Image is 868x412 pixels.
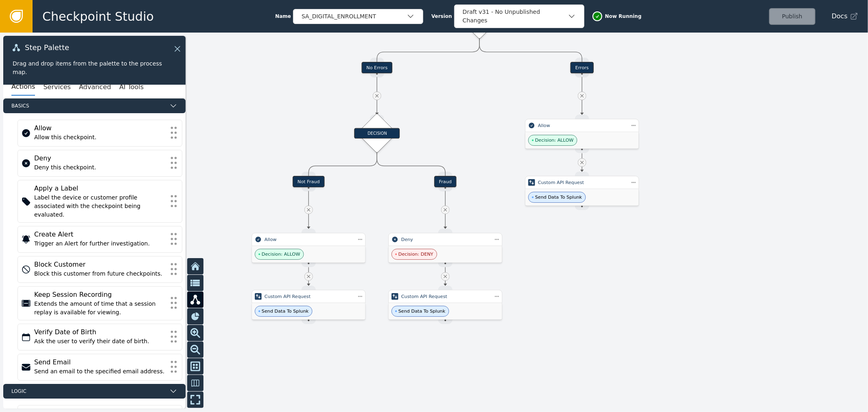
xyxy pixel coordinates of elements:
span: Decision: ALLOW [535,137,574,144]
div: No Errors [362,62,393,73]
div: SA_DIGITAL_ENROLLMENT [302,12,407,21]
div: Fraud [434,176,457,187]
div: Keep Session Recording [34,290,166,300]
span: Send Data To Splunk [535,194,582,201]
div: Draft v31 - No Unpublished Changes [463,8,568,25]
div: Drag and drop items from the palette to the process map. [13,59,176,77]
div: Send Email [34,357,166,367]
span: Logic [11,388,166,395]
div: Block Customer [34,260,166,270]
span: Version [431,13,452,20]
div: Errors [571,62,594,73]
span: Send Data To Splunk [262,308,308,315]
span: Decision: ALLOW [262,251,300,258]
div: Allow this checkpoint. [34,133,166,142]
button: AI Tools [119,79,144,96]
div: Not Fraud [293,176,324,187]
div: Ask the user to verify their date of birth. [34,337,166,346]
span: Decision: DENY [398,251,433,258]
div: Send an email to the specified email address. [34,367,166,376]
div: Custom API Request [538,179,626,186]
div: Create Alert [34,230,166,239]
span: Now Running [605,13,642,20]
div: Verify Date of Birth [34,327,166,337]
div: Allow [538,122,626,129]
span: Docs [832,11,848,21]
button: Draft v31 - No Unpublished Changes [454,4,584,28]
div: Allow [34,123,166,133]
span: Name [275,13,291,20]
div: Custom API Request [265,293,353,300]
span: Step Palette [25,44,69,51]
button: Advanced [79,79,111,96]
div: Apply a Label [34,184,166,193]
button: Actions [11,79,35,96]
div: Deny this checkpoint. [34,163,166,172]
div: Allow [265,236,353,243]
button: SA_DIGITAL_ENROLLMENT [293,9,423,24]
div: Trigger an Alert for further investigation. [34,239,166,248]
div: Deny [401,236,490,243]
a: Docs [832,11,858,21]
span: Send Data To Splunk [398,308,445,315]
div: Custom API Request [401,293,490,300]
div: Deny [34,153,166,163]
div: Label the device or customer profile associated with the checkpoint being evaluated. [34,193,166,219]
button: Services [43,79,70,96]
span: Basics [11,102,166,110]
span: Checkpoint Studio [42,7,154,26]
div: Block this customer from future checkpoints. [34,270,166,278]
div: Extends the amount of time that a session replay is available for viewing. [34,300,166,317]
div: DECISION [354,128,400,138]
